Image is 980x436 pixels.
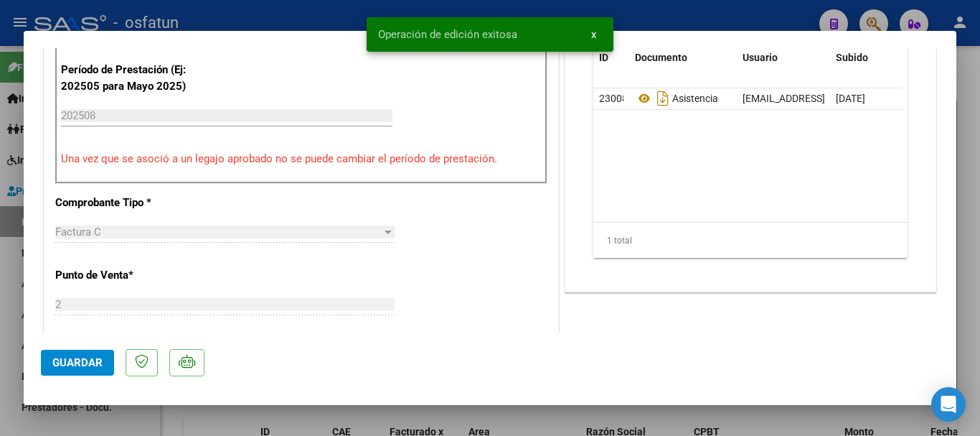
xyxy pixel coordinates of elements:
span: Guardar [52,356,103,369]
span: Usuario [743,52,778,63]
i: Descargar documento [654,87,672,110]
datatable-header-cell: Subido [830,42,902,73]
datatable-header-cell: Usuario [737,42,830,73]
span: Factura C [55,226,101,238]
p: Período de Prestación (Ej: 202505 para Mayo 2025) [61,62,205,94]
p: Comprobante Tipo * [55,195,203,211]
span: Subido [836,52,868,63]
p: Una vez que se asoció a un legajo aprobado no se puede cambiar el período de prestación. [61,151,542,167]
button: Guardar [41,350,114,376]
button: x [580,22,608,47]
datatable-header-cell: Documento [629,42,737,73]
span: Asistencia [635,93,718,104]
div: 1 total [593,223,908,259]
span: 23008 [599,93,628,104]
datatable-header-cell: Acción [902,42,974,73]
span: [DATE] [836,93,865,104]
p: Punto de Venta [55,267,203,284]
span: Operación de edición exitosa [378,27,517,42]
div: Open Intercom Messenger [931,387,966,422]
span: x [591,28,596,41]
span: Documento [635,52,687,63]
